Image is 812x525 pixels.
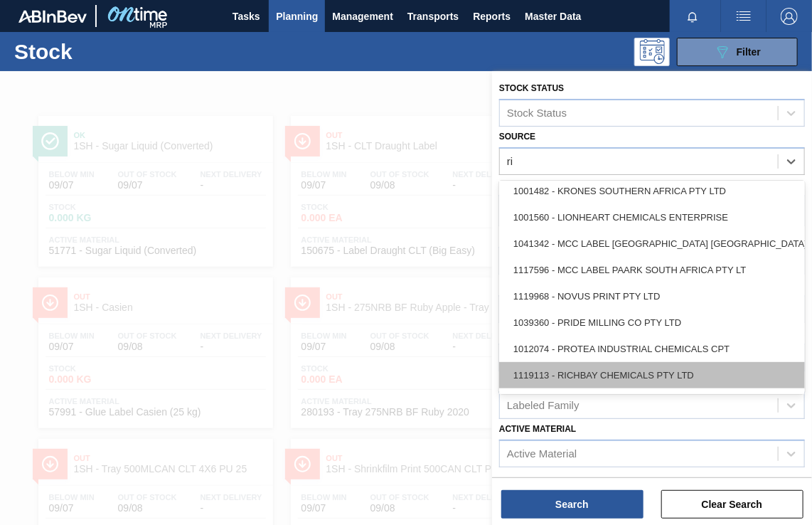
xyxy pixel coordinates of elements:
label: Active Material [499,424,576,434]
span: Tasks [230,8,262,25]
label: Source [499,132,535,142]
button: Notifications [670,6,715,26]
div: 1012074 - PROTEA INDUSTRIAL CHEMICALS CPT [499,336,805,362]
div: Programming: no user selected [634,38,670,66]
div: 1001560 - LIONHEART CHEMICALS ENTERPRISE [499,204,805,230]
div: 1027891 - ROCHE VITAMINS [GEOGRAPHIC_DATA] (PTY) L [499,388,805,415]
button: Filter [677,38,798,66]
div: 1119968 - NOVUS PRINT PTY LTD [499,283,805,309]
div: Stock Status [507,107,567,119]
span: Master Data [525,8,581,25]
label: Destination [499,180,556,190]
span: Reports [473,8,511,25]
div: Active Material [507,448,577,460]
img: TNhmsLtSVTkK8tSr43FrP2fwEKptu5GPRR3wAAAABJRU5ErkJggg== [18,10,87,23]
span: Transports [407,8,459,25]
img: Logout [781,8,798,25]
span: Management [332,8,393,25]
div: Labeled Family [507,400,579,412]
span: Filter [737,46,761,58]
h1: Stock [14,43,205,60]
div: 1119113 - RICHBAY CHEMICALS PTY LTD [499,362,805,388]
div: 1001482 - KRONES SOUTHERN AFRICA PTY LTD [499,178,805,204]
span: Planning [276,8,318,25]
div: 1039360 - PRIDE MILLING CO PTY LTD [499,309,805,336]
div: 1041342 - MCC LABEL [GEOGRAPHIC_DATA] [GEOGRAPHIC_DATA] [499,230,805,257]
div: 1117596 - MCC LABEL PAARK SOUTH AFRICA PTY LT [499,257,805,283]
label: Stock Status [499,83,564,93]
img: userActions [735,8,752,25]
